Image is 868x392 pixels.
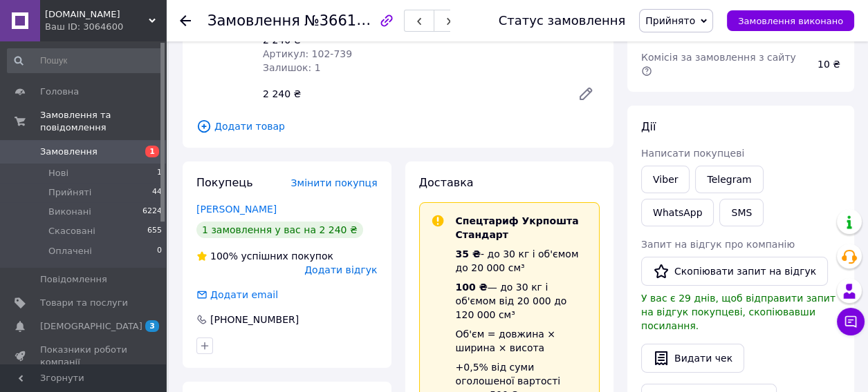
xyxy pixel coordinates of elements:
[145,320,159,332] span: 3
[40,297,128,309] span: Товари та послуги
[147,225,162,237] span: 655
[738,16,843,26] span: Замовлення виконано
[145,146,159,157] span: 1
[641,239,795,250] span: Запит на відгук про компанію
[641,257,828,286] button: Скопіювати запит на відгук
[48,186,91,199] span: Прийняті
[157,245,162,257] span: 0
[210,251,238,262] span: 100%
[48,206,91,218] span: Виконані
[48,225,95,237] span: Скасовані
[40,344,128,369] span: Показники роботи компанії
[727,10,854,31] button: Замовлення виконано
[641,148,744,159] span: Написати покупцеві
[572,80,600,108] a: Редагувати
[456,280,589,322] div: — до 30 кг і об'ємом від 20 000 до 120 000 см³
[456,247,589,275] div: - до 30 кг і об'ємом до 20 000 см³
[195,288,279,302] div: Додати email
[291,177,378,188] span: Змінити покупця
[152,186,162,199] span: 44
[257,84,566,104] div: 2 240 ₴
[456,248,481,259] span: 35 ₴
[456,327,589,355] div: Об'єм = довжина × ширина × висота
[263,48,352,59] span: Артикул: 102-739
[40,146,98,158] span: Замовлення
[196,249,333,263] div: успішних покупок
[7,48,163,73] input: Пошук
[196,176,253,189] span: Покупець
[48,167,68,179] span: Нові
[45,8,149,21] span: Probeg2.in.ua
[209,313,300,326] div: [PHONE_NUMBER]
[263,62,321,73] span: Залишок: 1
[641,52,799,77] span: Комісія за замовлення з сайту
[40,86,79,98] span: Головна
[641,293,835,331] span: У вас є 29 днів, щоб відправити запит на відгук покупцеві, скопіювавши посилання.
[641,199,714,226] a: WhatsApp
[142,206,162,218] span: 6224
[207,12,300,29] span: Замовлення
[196,222,363,238] div: 1 замовлення у вас на 2 240 ₴
[419,176,474,189] span: Доставка
[180,14,191,28] div: Повернутися назад
[837,308,865,335] button: Чат з покупцем
[40,273,107,286] span: Повідомлення
[641,120,656,133] span: Дії
[645,15,695,26] span: Прийнято
[304,264,377,275] span: Додати відгук
[40,109,166,134] span: Замовлення та повідомлення
[304,12,403,29] span: №366107962
[209,288,279,302] div: Додати email
[196,119,600,134] span: Додати товар
[641,166,690,193] a: Viber
[45,21,166,33] div: Ваш ID: 3064600
[48,245,92,257] span: Оплачені
[719,199,764,226] button: SMS
[157,167,162,179] span: 1
[456,282,488,293] span: 100 ₴
[499,14,626,28] div: Статус замовлення
[40,320,142,333] span: [DEMOGRAPHIC_DATA]
[809,49,849,79] div: 10 ₴
[456,215,579,240] span: Спецтариф Укрпошта Стандарт
[641,344,744,373] button: Видати чек
[196,204,277,215] a: [PERSON_NAME]
[695,166,763,193] a: Telegram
